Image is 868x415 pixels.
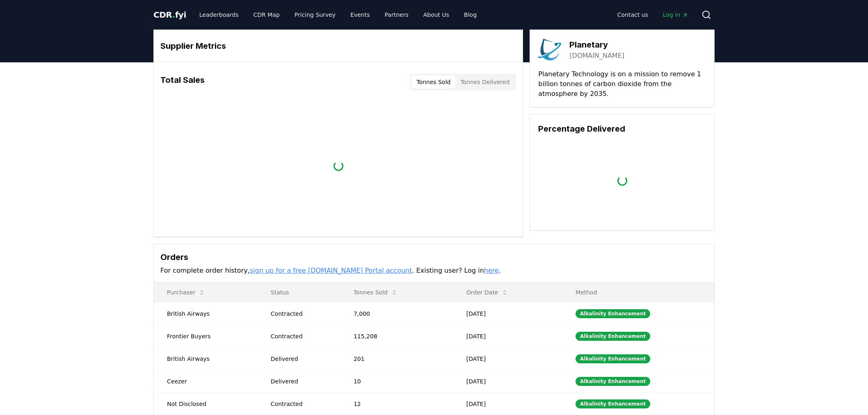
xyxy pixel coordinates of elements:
div: Delivered [271,377,334,385]
a: Leaderboards [193,7,245,22]
a: CDR Map [247,7,286,22]
div: Alkalinity Enhancement [576,309,650,318]
span: . [172,10,175,20]
a: About Us [417,7,456,22]
span: CDR fyi [153,10,186,20]
div: Contracted [271,310,334,318]
h3: Total Sales [160,74,205,90]
p: For complete order history, . Existing user? Log in . [160,266,708,276]
td: [DATE] [453,392,562,415]
h3: Orders [160,251,708,263]
td: British Airways [154,302,258,325]
a: Events [344,7,376,22]
nav: Main [611,7,695,22]
button: Tonnes Sold [411,75,455,89]
td: Not Disclosed [154,392,258,415]
img: Planetary-logo [538,38,561,61]
h3: Supplier Metrics [160,40,516,52]
span: Log in [663,11,688,19]
a: sign up for a free [DOMAIN_NAME] Portal account [250,267,412,274]
div: Contracted [271,332,334,340]
div: Delivered [271,355,334,363]
div: Alkalinity Enhancement [576,332,650,341]
nav: Main [193,7,483,22]
h3: Percentage Delivered [538,123,706,135]
div: loading [616,175,628,187]
td: [DATE] [453,370,562,392]
a: Contact us [611,7,655,22]
p: Method [569,288,708,296]
button: Order Date [460,284,515,301]
button: Tonnes Delivered [455,75,514,89]
div: Alkalinity Enhancement [576,377,650,386]
a: Partners [378,7,415,22]
td: 12 [340,392,453,415]
td: Ceezer [154,370,258,392]
a: Blog [457,7,483,22]
div: Alkalinity Enhancement [576,399,650,408]
td: British Airways [154,347,258,370]
td: 115,208 [340,325,453,347]
td: [DATE] [453,325,562,347]
a: here [484,267,499,274]
button: Purchaser [160,284,212,301]
div: loading [332,160,344,171]
button: Tonnes Sold [347,284,404,301]
p: Status [264,288,334,296]
p: Planetary Technology is on a mission to remove 1 billion tonnes of carbon dioxide from the atmosp... [538,69,706,99]
td: [DATE] [453,347,562,370]
a: Pricing Survey [288,7,342,22]
td: 201 [340,347,453,370]
a: [DOMAIN_NAME] [569,51,624,61]
td: [DATE] [453,302,562,325]
td: 10 [340,370,453,392]
a: CDR.fyi [153,9,186,21]
a: Log in [656,7,695,22]
td: Frontier Buyers [154,325,258,347]
div: Alkalinity Enhancement [576,354,650,363]
h3: Planetary [569,39,624,51]
div: Contracted [271,400,334,408]
td: 7,000 [340,302,453,325]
